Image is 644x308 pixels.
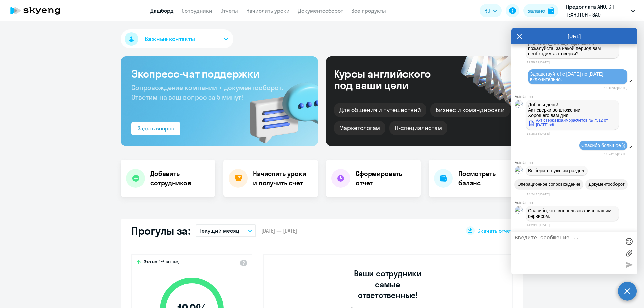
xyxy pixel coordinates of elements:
[131,67,307,80] h3: Экспресс-чат поддержки
[138,124,174,132] div: Задать вопрос
[131,83,283,101] span: Сопровождение компании + документооборот. Ответим на ваш вопрос за 5 минут!
[430,103,510,117] div: Бизнес и командировки
[458,169,518,188] h4: Посмотреть баланс
[150,169,210,188] h4: Добавить сотрудников
[515,201,637,205] div: Autofaq bot
[515,166,523,188] img: bot avatar
[220,7,238,14] a: Отчеты
[334,68,449,91] div: Курсы английского под ваши цели
[527,132,550,135] time: 16:36:53[DATE]
[515,95,637,99] div: Autofaq bot
[145,35,195,43] span: Важные контакты
[517,182,580,187] span: Операционное сопровождение
[334,121,385,135] div: Маркетологам
[586,179,627,189] button: Документооборот
[604,152,627,156] time: 14:24:15[DATE]
[528,168,585,173] span: Выберите нужный раздел:
[562,3,638,19] button: Предоплата АНО, СП ТЕХНОТОН - ЗАО
[515,161,637,165] div: Autofaq bot
[581,143,625,148] span: Спасибо большое ))
[528,208,613,219] span: Спасибо, что воспользовались нашим сервисом.
[589,182,625,187] span: Документооборот
[624,248,634,258] label: Лимит 10 файлов
[528,102,616,118] p: Добрый день! Акт сверки во вложении. Хорошего вам дня!
[515,206,523,228] img: bot avatar
[528,35,616,56] p: Добрый день! [PERSON_NAME], подскажите, пожалуйста, за какой период вам необходим акт сверки?
[182,7,212,14] a: Сотрудники
[144,259,179,267] span: Это на 2% выше,
[530,71,605,82] span: Здравствуйте! с [DATE] по [DATE] включительно.
[480,4,502,17] button: RU
[604,86,627,90] time: 11:16:37[DATE]
[261,227,297,234] span: [DATE] — [DATE]
[484,7,490,15] span: RU
[298,7,343,14] a: Документооборот
[528,118,616,127] a: Акт сверки взаиморасчетов № 7512 от [DATE]pdf
[515,100,523,122] img: bot avatar
[548,7,554,14] img: balance
[196,224,256,237] button: Текущий месяц
[121,29,233,48] button: Важные контакты
[527,192,550,196] time: 14:24:16[DATE]
[566,3,628,19] p: Предоплата АНО, СП ТЕХНОТОН - ЗАО
[351,7,386,14] a: Все продукты
[523,4,558,17] button: Балансbalance
[356,169,415,188] h4: Сформировать отчет
[389,121,447,135] div: IT-специалистам
[246,7,290,14] a: Начислить уроки
[477,227,513,234] span: Скачать отчет
[240,71,318,146] img: bg-img
[253,169,311,188] h4: Начислить уроки и получить счёт
[200,227,239,235] p: Текущий месяц
[334,103,426,117] div: Для общения и путешествий
[131,122,180,135] button: Задать вопрос
[345,268,431,300] h3: Ваши сотрудники самые ответственные!
[131,224,190,237] h2: Прогулы за:
[150,7,174,14] a: Дашборд
[527,7,545,15] div: Баланс
[527,60,550,64] time: 17:58:12[DATE]
[527,223,550,227] time: 14:29:16[DATE]
[515,179,583,189] button: Операционное сопровождение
